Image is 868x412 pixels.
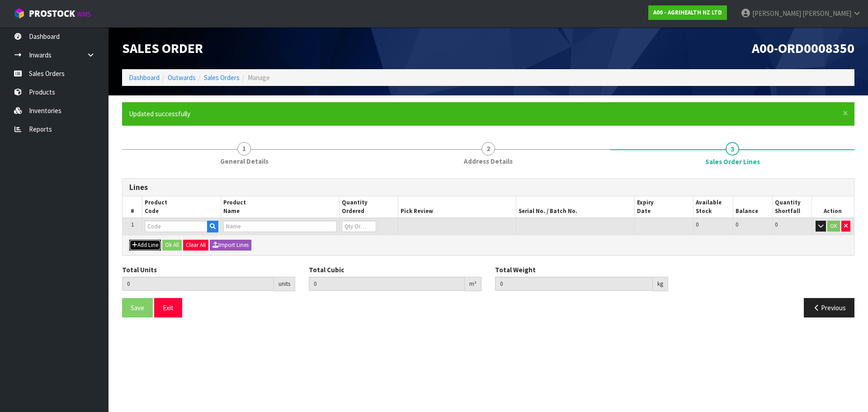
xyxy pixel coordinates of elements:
span: Sales Order Lines [122,171,854,325]
span: ProStock [29,8,75,19]
th: Quantity Ordered [339,196,398,218]
th: Expiry Date [634,196,693,218]
button: Save [122,298,153,317]
input: Total Units [122,277,274,291]
input: Name [223,221,336,232]
span: A00-ORD0008350 [752,39,854,57]
span: [PERSON_NAME] [752,9,801,18]
a: Sales Orders [204,73,240,82]
span: 1 [131,221,134,228]
label: Total Weight [495,265,536,275]
th: Balance [733,196,772,218]
span: Sales Order [122,39,203,57]
th: Action [811,196,854,218]
span: Manage [248,73,270,82]
a: Dashboard [129,73,160,82]
th: Quantity Shortfall [772,196,811,218]
small: WMS [77,10,91,19]
input: Total Cubic [309,277,465,291]
strong: A00 - AGRIHEALTH NZ LTD [653,9,722,16]
th: Serial No. / Batch No. [516,196,634,218]
span: 0 [736,221,738,228]
input: Total Weight [495,277,653,291]
span: × [843,107,848,119]
th: Available Stock [693,196,733,218]
input: Qty Ordered [342,221,376,232]
input: Code [145,221,208,232]
span: Save [131,303,144,312]
a: Outwards [168,73,196,82]
span: 1 [237,142,251,156]
label: Total Units [122,265,157,275]
th: # [123,196,142,218]
th: Product Name [221,196,339,218]
span: Address Details [464,156,513,166]
div: kg [653,277,668,291]
span: 0 [696,221,698,228]
button: Ok All [162,240,182,251]
span: [PERSON_NAME] [802,9,851,18]
th: Pick Review [398,196,516,218]
h3: Lines [129,183,847,192]
button: Exit [154,298,182,317]
th: Product Code [142,196,221,218]
div: units [274,277,295,291]
span: General Details [220,156,269,166]
label: Total Cubic [309,265,344,275]
img: cube-alt.png [14,8,25,19]
div: m³ [465,277,481,291]
button: OK [827,221,840,232]
button: Clear All [183,240,208,251]
span: Updated successfully [129,109,190,118]
span: 2 [481,142,495,156]
button: Previous [804,298,854,317]
span: 0 [775,221,778,228]
button: Add Line [129,240,161,251]
button: Import Lines [210,240,251,251]
span: 3 [726,142,739,156]
span: Sales Order Lines [705,157,760,166]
